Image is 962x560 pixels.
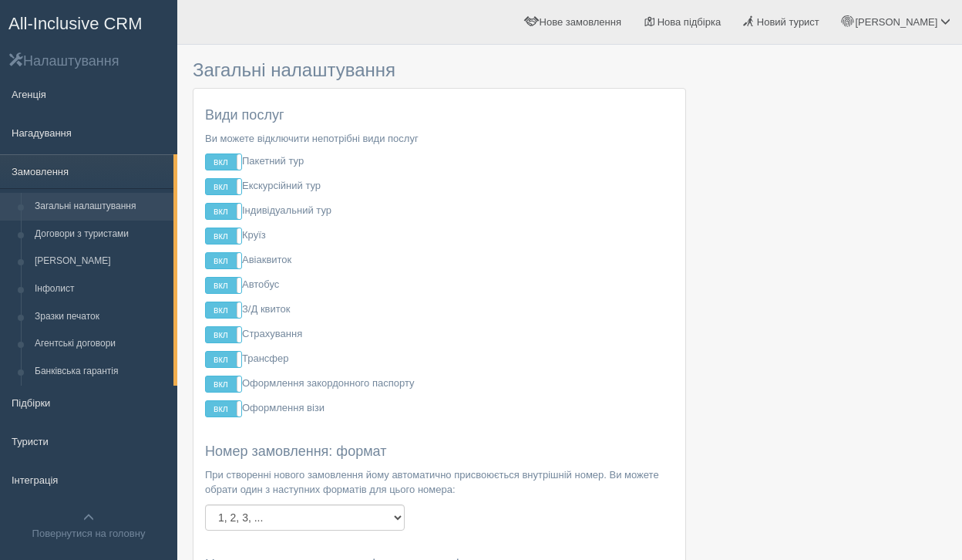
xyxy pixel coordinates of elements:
[193,60,686,80] h3: Загальні налаштування
[206,204,241,219] label: вкл
[206,352,241,367] label: вкл
[28,330,173,358] a: Агентські договори
[206,228,241,244] label: вкл
[206,253,241,268] label: вкл
[205,277,674,294] p: Автобус
[205,444,674,460] h4: Номер замовлення: формат
[206,376,241,392] label: вкл
[28,221,173,248] a: Договори з туристами
[28,358,173,386] a: Банківська гарантія
[205,178,674,195] p: Екскурсійний тур
[540,16,621,28] span: Нове замовлення
[205,252,674,269] p: Авіаквиток
[28,275,173,303] a: Інфолист
[205,467,674,497] p: При створенні нового замовлення йому автоматично присвоюється внутрішній номер. Ви можете обрати ...
[1,1,177,43] a: All-Inclusive CRM
[205,153,674,170] p: Пакетний тур
[205,131,674,146] p: Ви можете відключити непотрібні види послуг
[206,327,241,342] label: вкл
[205,108,674,123] h4: Види послуг
[205,302,674,319] p: З/Д квиток
[658,16,721,28] span: Нова підбірка
[205,351,674,368] p: Трансфер
[206,302,241,318] label: вкл
[757,16,819,28] span: Новий турист
[205,228,674,245] p: Круїз
[205,376,674,393] p: Оформлення закордонного паспорту
[205,326,674,343] p: Страхування
[855,16,937,28] span: [PERSON_NAME]
[28,248,173,275] a: [PERSON_NAME]
[205,400,674,417] p: Оформлення візи
[206,154,241,170] label: вкл
[8,14,143,33] span: All-Inclusive CRM
[206,401,241,417] label: вкл
[28,303,173,331] a: Зразки печаток
[28,193,173,221] a: Загальні налаштування
[205,203,674,220] p: Індивідуальний тур
[206,179,241,194] label: вкл
[206,278,241,293] label: вкл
